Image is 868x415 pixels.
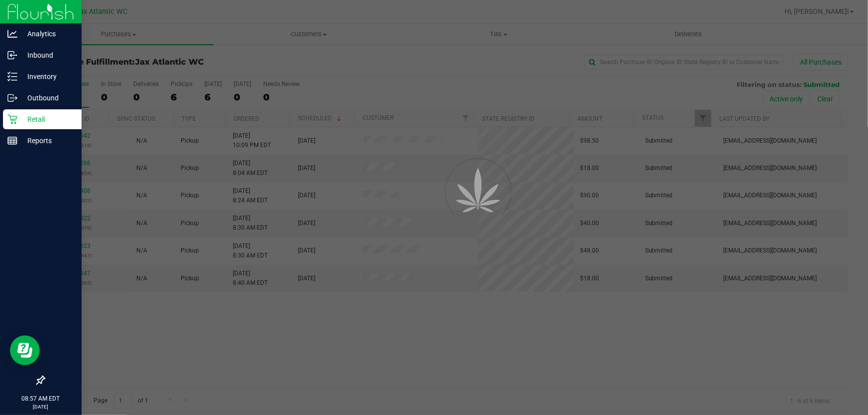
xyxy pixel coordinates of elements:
[17,49,77,61] p: Inbound
[10,335,40,365] iframe: Resource center
[7,114,17,124] inline-svg: Retail
[17,92,77,104] p: Outbound
[7,136,17,146] inline-svg: Reports
[17,28,77,40] p: Analytics
[17,135,77,147] p: Reports
[7,93,17,103] inline-svg: Outbound
[7,72,17,82] inline-svg: Inventory
[17,71,77,83] p: Inventory
[4,394,77,403] p: 08:57 AM EDT
[4,403,77,411] p: [DATE]
[7,50,17,60] inline-svg: Inbound
[17,113,77,125] p: Retail
[7,29,17,39] inline-svg: Analytics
